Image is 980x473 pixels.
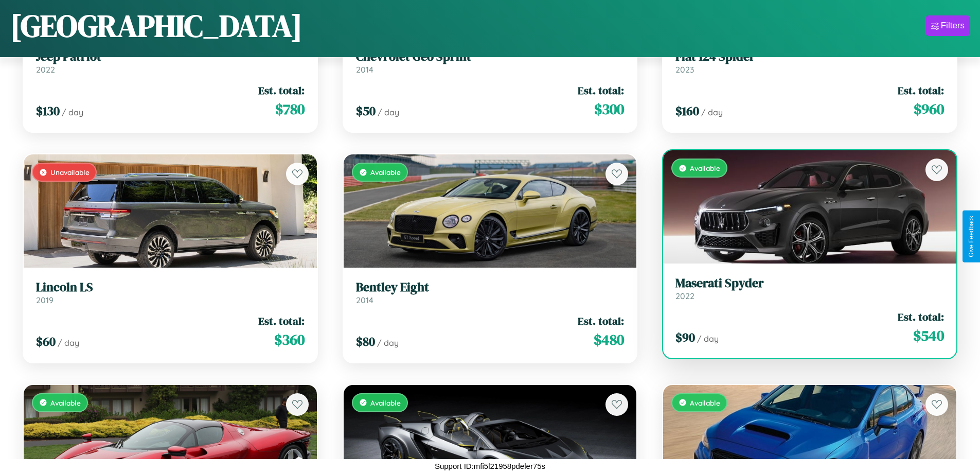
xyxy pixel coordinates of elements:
span: Available [370,168,401,177]
span: $ 360 [274,329,305,350]
span: Unavailable [50,168,90,177]
span: 2014 [356,64,373,75]
span: 2022 [675,291,694,301]
a: Bentley Eight2014 [356,280,625,305]
button: Filters [926,15,970,36]
span: / day [697,334,719,344]
span: / day [62,107,83,117]
span: / day [58,338,79,348]
span: $ 50 [356,102,376,119]
span: $ 60 [36,333,56,350]
span: Est. total: [898,309,944,324]
a: Chevrolet Geo Sprint2014 [356,49,625,75]
span: Est. total: [578,313,624,328]
span: Available [50,398,81,407]
a: Lincoln LS2019 [36,280,305,305]
h1: [GEOGRAPHIC_DATA] [10,5,302,47]
h3: Bentley Eight [356,280,625,295]
span: Est. total: [578,83,624,98]
span: / day [701,107,723,117]
span: 2019 [36,295,54,305]
span: / day [377,338,399,348]
span: $ 960 [914,99,944,119]
span: Est. total: [898,83,944,98]
span: 2023 [675,64,694,75]
h3: Maserati Spyder [675,276,944,291]
span: $ 90 [675,329,695,346]
span: Available [690,398,720,407]
span: $ 780 [275,99,305,119]
span: Est. total: [258,83,305,98]
h3: Fiat 124 Spider [675,49,944,64]
p: Support ID: mfi5l21958pdeler75s [435,459,545,473]
span: $ 480 [594,329,624,350]
span: $ 80 [356,333,375,350]
span: Est. total: [258,313,305,328]
span: $ 130 [36,102,60,119]
a: Maserati Spyder2022 [675,276,944,301]
span: Available [370,398,401,407]
span: $ 300 [594,99,624,119]
span: 2014 [356,295,373,305]
h3: Chevrolet Geo Sprint [356,49,625,64]
div: Filters [941,21,965,31]
div: Give Feedback [968,216,975,257]
span: Available [690,164,720,172]
span: 2022 [36,64,55,75]
h3: Jeep Patriot [36,49,305,64]
a: Jeep Patriot2022 [36,49,305,75]
span: / day [378,107,399,117]
h3: Lincoln LS [36,280,305,295]
a: Fiat 124 Spider2023 [675,49,944,75]
span: $ 160 [675,102,699,119]
span: $ 540 [913,325,944,346]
